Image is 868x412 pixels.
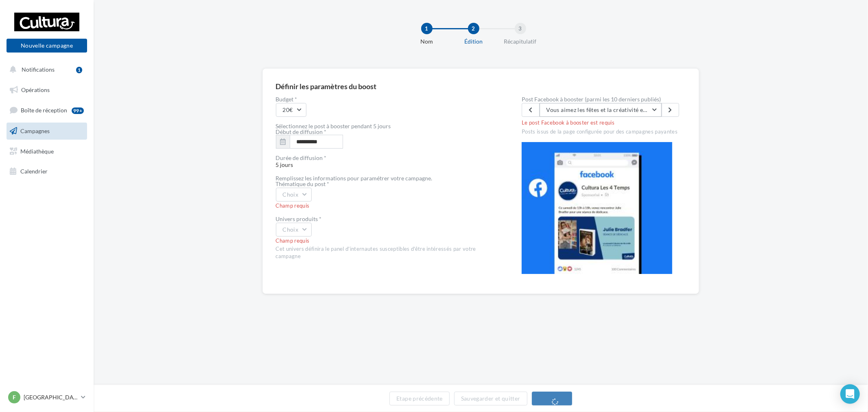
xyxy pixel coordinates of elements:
button: Choix [276,223,312,237]
a: F [GEOGRAPHIC_DATA] [7,390,87,405]
span: Boîte de réception [21,107,67,114]
div: Durée de diffusion * [276,155,496,161]
div: 99+ [72,107,84,114]
label: Début de diffusion * [276,129,327,135]
span: F [13,393,16,401]
button: Notifications 1 [5,61,85,78]
label: Post Facebook à booster (parmi les 10 derniers publiés) [522,96,686,102]
div: 1 [76,67,82,73]
button: Vous aimez les fêtes et la créativité est une de vos qualités ? [PERSON_NAME] nous à réaliser les... [540,103,662,117]
div: Champ requis [276,202,496,210]
a: Calendrier [5,163,89,180]
button: Choix [276,188,312,202]
a: Médiathèque [5,143,89,160]
div: 1 [421,23,433,34]
a: Opérations [5,81,89,99]
div: Édition [448,37,500,46]
span: 5 jours [276,155,496,168]
div: Récapitulatif [494,37,547,46]
div: Sélectionnez le post à booster pendant 5 jours [276,123,496,129]
div: Thématique du post * [276,181,496,187]
span: Notifications [22,66,55,73]
a: Boîte de réception99+ [5,101,89,119]
span: Campagnes [20,127,50,134]
img: operation-preview [522,142,672,274]
div: Champ requis [276,237,496,245]
a: Campagnes [5,123,89,140]
div: Remplissez les informations pour paramétrer votre campagne. [276,175,496,181]
div: 3 [515,23,526,34]
span: Calendrier [20,168,48,175]
button: Sauvegarder et quitter [454,392,527,405]
button: 20€ [276,103,306,117]
div: 2 [468,23,479,34]
div: Définir les paramètres du boost [276,83,377,90]
span: Opérations [21,86,50,93]
div: Open Intercom Messenger [840,384,860,404]
label: Budget * [276,96,496,102]
span: Médiathèque [20,147,54,154]
div: Posts issus de la page configurée pour des campagnes payantes [522,127,686,136]
div: Nom [401,37,453,46]
div: Le post Facebook à booster est requis [522,118,686,127]
div: Univers produits * [276,216,496,222]
p: [GEOGRAPHIC_DATA] [24,393,78,401]
button: Nouvelle campagne [7,39,87,53]
div: Cet univers définira le panel d'internautes susceptibles d'être intéressés par votre campagne [276,245,496,260]
button: Etape précédente [389,392,450,405]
